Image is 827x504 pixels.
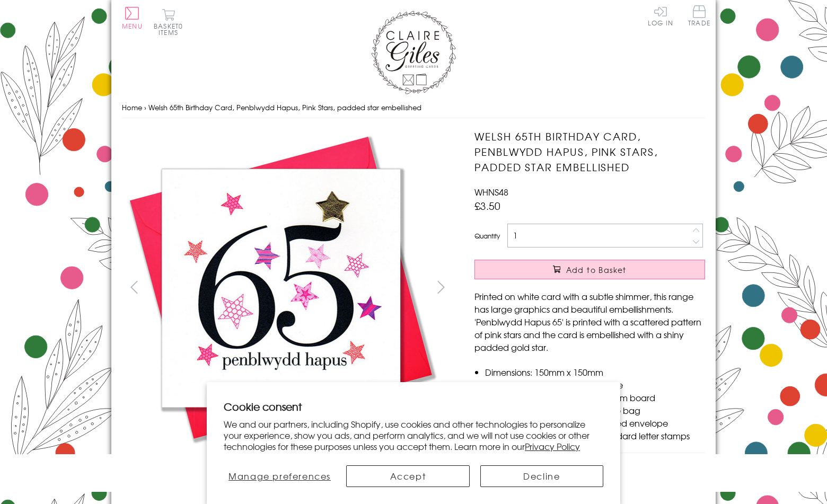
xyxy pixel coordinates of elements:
li: Dimensions: 150mm x 150mm [485,366,705,378]
p: Printed on white card with a subtle shimmer, this range has large graphics and beautiful embellis... [474,290,705,353]
p: We and our partners, including Shopify, use cookies and other technologies to personalize your ex... [224,419,603,452]
img: Welsh 65th Birthday Card, Penblwydd Hapus, Pink Stars, padded star embellished [163,493,164,494]
h1: Welsh 65th Birthday Card, Penblwydd Hapus, Pink Stars, padded star embellished [474,129,705,174]
a: Log In [648,5,673,26]
button: prev [122,275,146,299]
li: Blank inside for your own message [485,378,705,391]
span: › [144,102,146,112]
button: Menu [122,7,143,29]
button: Add to Basket [474,260,705,279]
img: Welsh 65th Birthday Card, Penblwydd Hapus, Pink Stars, padded star embellished [122,129,440,447]
span: WHNS48 [474,185,508,198]
label: Quantity [474,231,500,241]
button: Decline [480,465,603,487]
li: Carousel Page 2 [205,481,287,504]
h2: Cookie consent [224,399,603,414]
img: Claire Giles Greetings Cards [371,11,456,94]
button: Manage preferences [224,465,336,487]
button: Accept [346,465,469,487]
img: Welsh 65th Birthday Card, Penblwydd Hapus, Pink Stars, padded star embellished [453,129,771,447]
span: Trade [688,5,710,26]
a: Trade [688,5,710,28]
span: £3.50 [474,198,500,213]
button: Basket0 items [154,8,183,36]
span: 0 items [159,21,183,37]
span: Welsh 65th Birthday Card, Penblwydd Hapus, Pink Stars, padded star embellished [148,102,421,112]
a: Privacy Policy [525,440,580,453]
li: Carousel Page 1 (Current Slide) [122,481,205,504]
nav: breadcrumbs [122,97,705,119]
span: Add to Basket [566,264,627,275]
a: Home [122,102,142,112]
span: Manage preferences [228,470,331,482]
button: next [429,275,453,299]
span: Menu [122,21,143,31]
